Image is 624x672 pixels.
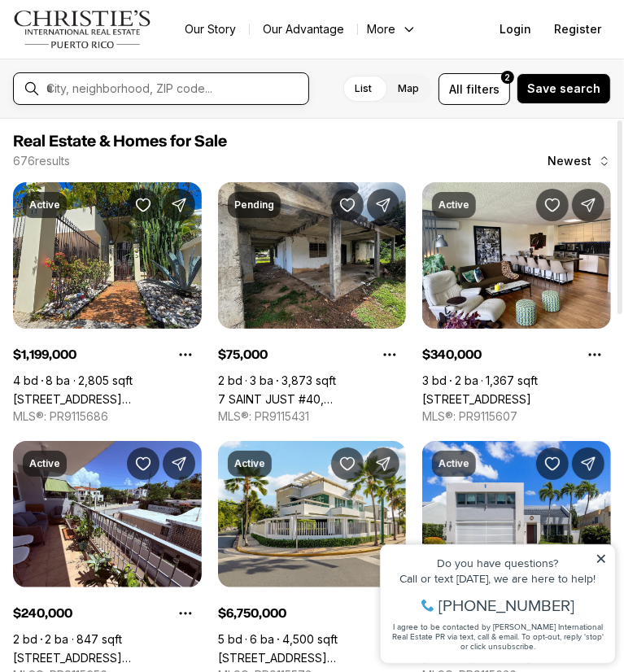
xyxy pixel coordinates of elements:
button: Save Property: 463 SAGRADO CORAZON #302-A [127,447,159,480]
button: Share Property [367,447,399,480]
p: Active [439,199,469,212]
button: Save Property: 7 SAINT JUST #40 [331,189,364,221]
button: Share Property [572,189,604,221]
span: Save search [527,82,600,95]
button: Save Property: 2220 CALLE PARK BLVD [331,447,364,480]
button: Share Property [163,189,195,221]
p: 676 results [13,155,70,168]
div: Call or text [DATE], we are here to help! [17,52,235,63]
div: Do you have questions? [17,37,235,48]
button: Allfilters2 [439,73,510,105]
p: Active [29,457,60,470]
span: 2 [505,71,511,84]
button: Newest [538,145,621,177]
span: [PHONE_NUMBER] [67,76,203,93]
button: Property options [169,338,202,371]
a: 2220 CALLE PARK BLVD, SAN JUAN PR, 00913 [218,651,407,665]
span: filters [466,81,500,98]
button: Save Property: 69 CALLE ROBLE [536,447,569,480]
span: Register [554,23,601,36]
button: Share Property [572,447,604,480]
p: Pending [234,199,274,212]
a: 229 - 2, GUAYNABO PR, 00966 [422,392,531,406]
button: Property options [578,338,611,371]
a: 11 BUCARE, SAN JUAN PR, 00913 [13,392,202,406]
button: Save Property: 229 - 2 [536,189,569,221]
a: 463 SAGRADO CORAZON #302-A, SAN JUAN PR, 00915 [13,651,202,665]
button: Login [490,13,541,46]
a: 7 SAINT JUST #40, CAROLINA PR, 00987 [218,392,407,406]
button: More [358,18,426,41]
button: Save Property: 11 BUCARE [127,189,159,221]
button: Share Property [163,447,195,480]
img: logo [13,10,152,49]
p: Active [29,199,60,212]
a: Our Story [172,18,249,41]
button: Share Property [367,189,399,221]
button: Property options [373,338,406,371]
span: Login [500,23,531,36]
label: List [342,74,385,103]
p: Active [234,457,265,470]
a: Our Advantage [250,18,357,41]
span: Newest [548,155,591,168]
button: Property options [169,597,202,630]
button: Save search [517,73,611,104]
label: Map [385,74,432,103]
span: Real Estate & Homes for Sale [13,133,227,150]
p: Active [439,457,469,470]
span: All [449,81,463,98]
button: Register [544,13,611,46]
span: I agree to be contacted by [PERSON_NAME] International Real Estate PR via text, call & email. To ... [20,100,232,131]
